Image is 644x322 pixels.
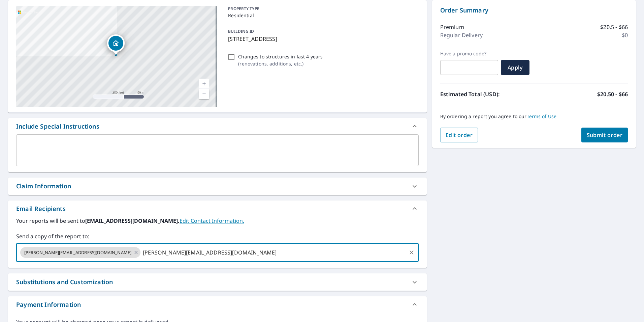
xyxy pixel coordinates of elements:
[446,131,473,139] span: Edit order
[228,6,416,12] p: PROPERTY TYPE
[587,131,623,139] span: Submit order
[440,31,483,39] p: Regular Delivery
[16,277,113,287] div: Substitutions and Customization
[8,200,427,217] div: Email Recipients
[180,217,244,224] a: EditContactInfo
[107,34,125,55] div: Dropped pin, building 1, Residential property, 838 Feather Cloud St NW Salem, OR 97304
[506,64,524,71] span: Apply
[8,296,427,313] div: Payment Information
[16,300,81,309] div: Payment Information
[597,90,628,98] p: $20.50 - $66
[440,51,498,57] label: Have a promo code?
[20,249,135,256] span: [PERSON_NAME][EMAIL_ADDRESS][DOMAIN_NAME]
[407,248,416,257] button: Clear
[16,182,71,191] div: Claim Information
[527,113,557,119] a: Terms of Use
[16,232,419,240] label: Send a copy of the report to:
[228,12,416,19] p: Residential
[8,178,427,195] div: Claim Information
[501,60,529,75] button: Apply
[16,217,419,225] label: Your reports will be sent to
[440,128,478,142] button: Edit order
[228,28,254,34] p: BUILDING ID
[440,6,628,15] p: Order Summary
[8,118,427,134] div: Include Special Instructions
[440,23,464,31] p: Premium
[16,122,99,131] div: Include Special Instructions
[199,79,209,89] a: Current Level 17, Zoom In
[85,217,180,224] b: [EMAIL_ADDRESS][DOMAIN_NAME].
[622,31,628,39] p: $0
[581,128,628,142] button: Submit order
[600,23,628,31] p: $20.5 - $66
[8,273,427,291] div: Substitutions and Customization
[199,89,209,99] a: Current Level 17, Zoom Out
[228,35,416,43] p: [STREET_ADDRESS]
[20,247,140,258] div: [PERSON_NAME][EMAIL_ADDRESS][DOMAIN_NAME]
[238,53,323,60] p: Changes to structures in last 4 years
[16,204,66,213] div: Email Recipients
[440,90,534,98] p: Estimated Total (USD):
[440,113,628,119] p: By ordering a report you agree to our
[238,60,323,67] p: ( renovations, additions, etc. )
